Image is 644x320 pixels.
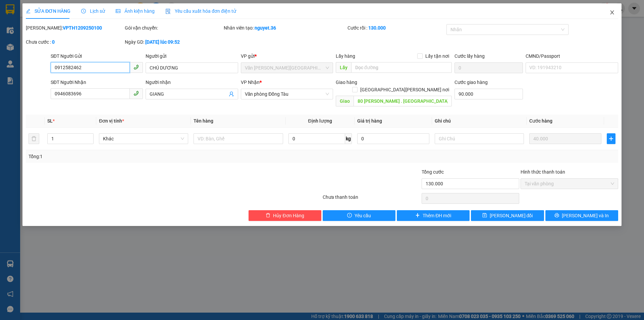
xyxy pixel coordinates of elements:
[26,38,123,46] div: Chưa cước :
[336,62,351,73] span: Lấy
[357,118,382,124] span: Giá trị hàng
[52,39,55,45] b: 0
[145,39,180,45] b: [DATE] lúc 09:52
[133,91,139,96] span: phone
[125,24,222,32] div: Gói vận chuyển:
[454,53,485,59] label: Cước lấy hàng
[347,24,445,32] div: Cước rồi :
[482,213,487,218] span: save
[29,153,249,160] div: Tổng: 1
[165,9,171,14] img: icon
[63,25,102,31] b: VPTH1209250100
[562,212,609,219] span: [PERSON_NAME] và In
[245,63,329,73] span: Văn phòng Thanh Hóa
[454,62,523,73] input: Cước lấy hàng
[454,80,488,85] label: Cước giao hàng
[336,53,355,59] span: Lấy hàng
[345,133,352,144] span: kg
[245,89,329,99] span: Văn phòng Đồng Tàu
[435,133,524,144] input: Ghi Chú
[194,133,283,144] input: VD: Bàn, Ghế
[397,210,470,221] button: plusThêm ĐH mới
[423,212,451,219] span: Thêm ĐH mới
[529,118,552,124] span: Cước hàng
[603,3,622,22] button: Close
[26,24,123,32] div: [PERSON_NAME]:
[322,193,421,205] div: Chưa thanh toán
[554,213,559,218] span: printer
[29,133,39,144] button: delete
[266,213,270,218] span: delete
[355,212,371,219] span: Yêu cầu
[415,213,420,218] span: plus
[146,52,238,60] div: Người gửi
[521,169,565,175] label: Hình thức thanh toán
[229,91,234,97] span: user-add
[454,89,523,99] input: Cước giao hàng
[323,210,395,221] button: exclamation-circleYêu cầu
[336,96,354,106] span: Giao
[336,80,357,85] span: Giao hàng
[249,210,321,221] button: deleteHủy Đơn Hàng
[99,118,124,124] span: Đơn vị tính
[471,210,544,221] button: save[PERSON_NAME] đổi
[224,24,346,32] div: Nhân viên tạo:
[165,8,236,14] span: Yêu cầu xuất hóa đơn điện tử
[125,38,222,46] div: Ngày GD:
[358,86,452,93] span: [GEOGRAPHIC_DATA][PERSON_NAME] nơi
[26,9,31,13] span: edit
[194,118,213,124] span: Tên hàng
[81,8,105,14] span: Lịch sử
[525,179,614,189] span: Tại văn phòng
[116,8,155,14] span: Ảnh kiện hàng
[241,80,260,85] span: VP Nhận
[422,169,444,175] span: Tổng cước
[255,25,276,31] b: nguyet.36
[51,79,143,86] div: SĐT Người Nhận
[81,9,86,13] span: clock-circle
[609,10,615,15] span: close
[432,115,527,128] th: Ghi chú
[146,79,238,86] div: Người nhận
[241,52,333,60] div: VP gửi
[103,134,184,144] span: Khác
[51,52,143,60] div: SĐT Người Gửi
[354,96,452,106] input: Dọc đường
[607,136,615,141] span: plus
[273,212,304,219] span: Hủy Đơn Hàng
[545,210,618,221] button: printer[PERSON_NAME] và In
[308,118,332,124] span: Định lượng
[526,52,618,60] div: CMND/Passport
[490,212,533,219] span: [PERSON_NAME] đổi
[26,8,70,14] span: SỬA ĐƠN HÀNG
[116,9,120,13] span: picture
[529,133,601,144] input: 0
[607,133,615,144] button: plus
[368,25,386,31] b: 130.000
[47,118,53,124] span: SL
[133,64,139,70] span: phone
[351,62,452,73] input: Dọc đường
[423,52,452,60] span: Lấy tận nơi
[347,213,352,218] span: exclamation-circle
